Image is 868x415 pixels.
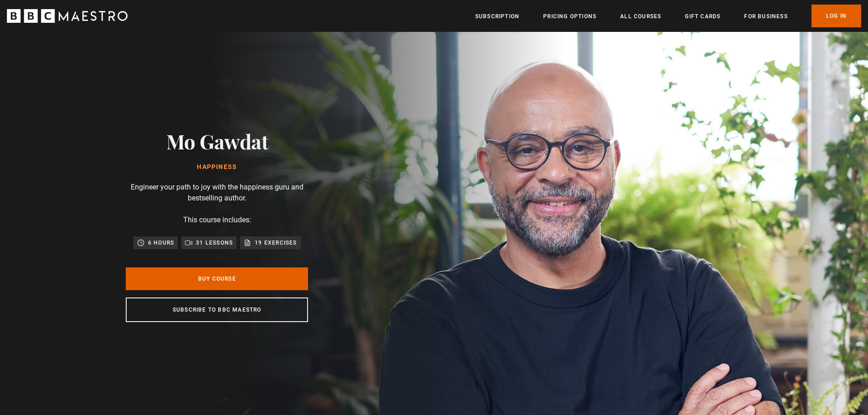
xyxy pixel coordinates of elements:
p: 19 exercises [255,238,297,247]
a: Subscribe to BBC Maestro [126,297,308,322]
a: Buy Course [126,267,308,290]
a: Log In [812,5,861,27]
a: For business [744,12,787,21]
nav: Primary [475,5,861,27]
p: 31 lessons [196,238,233,247]
svg: BBC Maestro [7,9,128,23]
h1: Happiness [166,164,268,171]
a: Subscription [475,12,519,21]
a: Pricing Options [543,12,596,21]
a: Gift Cards [685,12,720,21]
p: Engineer your path to joy with the happiness guru and bestselling author. [126,182,308,204]
p: This course includes: [183,215,251,225]
a: All Courses [620,12,661,21]
h2: Mo Gawdat [166,129,268,153]
p: 6 hours [148,238,174,247]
